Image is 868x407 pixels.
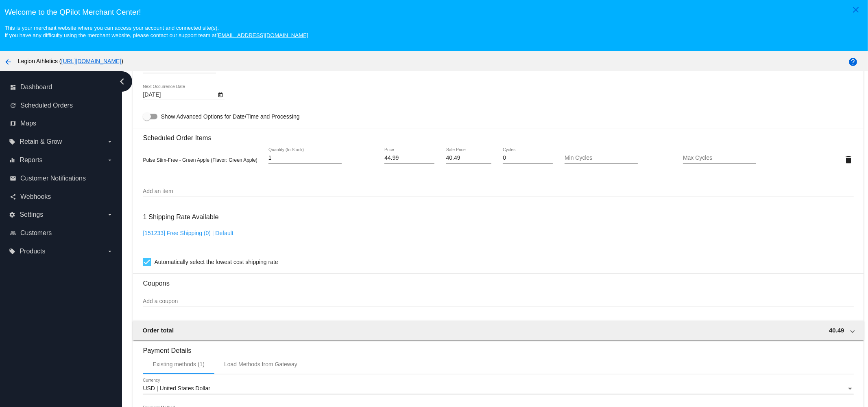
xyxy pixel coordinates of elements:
mat-icon: delete [844,155,854,165]
a: [151233] Free Shipping (0) | Default [143,230,233,236]
span: Maps [20,120,36,127]
span: Retain & Grow [20,138,62,145]
i: chevron_left [116,75,129,88]
span: Dashboard [20,84,52,91]
a: share Webhooks [10,190,113,203]
input: Min Cycles [565,155,638,161]
input: Quantity (In Stock) [268,155,342,161]
i: local_offer [9,248,15,255]
span: Products [20,248,45,255]
span: Automatically select the lowest cost shipping rate [154,257,278,267]
i: equalizer [9,157,15,163]
mat-select: Currency [143,385,853,392]
a: map Maps [10,117,113,130]
i: dashboard [10,84,16,90]
a: [EMAIL_ADDRESS][DOMAIN_NAME] [216,32,308,38]
span: Reports [20,156,42,164]
div: Load Methods from Gateway [224,361,297,367]
span: Scheduled Orders [20,102,73,109]
span: 40.49 [829,327,844,334]
i: arrow_drop_down [107,157,113,163]
a: [URL][DOMAIN_NAME] [61,58,122,64]
span: Order total [142,327,174,334]
mat-icon: help [848,57,858,67]
span: Settings [20,211,43,218]
i: share [10,194,16,200]
h3: 1 Shipping Rate Available [143,208,218,226]
div: Existing methods (1) [153,361,205,367]
h3: Scheduled Order Items [143,128,853,142]
i: update [10,102,16,109]
h3: Welcome to the QPilot Merchant Center! [4,8,863,17]
mat-icon: arrow_back [3,57,13,67]
button: Open calendar [216,90,225,99]
i: arrow_drop_down [107,211,113,218]
i: arrow_drop_down [107,139,113,145]
a: update Scheduled Orders [10,99,113,112]
span: USD | United States Dollar [143,385,210,392]
i: people_outline [10,230,16,236]
input: Sale Price [446,155,491,161]
span: Legion Athletics ( ) [18,58,123,64]
i: arrow_drop_down [107,248,113,255]
input: Next Occurrence Date [143,92,216,98]
small: This is your merchant website where you can access your account and connected site(s). If you hav... [4,25,308,38]
span: Customers [20,229,52,237]
span: Show Advanced Options for Date/Time and Processing [161,112,299,121]
input: Add a coupon [143,298,853,305]
input: Add an item [143,188,853,195]
h3: Coupons [143,273,853,287]
i: email [10,175,16,182]
input: Price [384,155,434,161]
mat-icon: close [851,5,861,15]
span: Pulse Stim-Free - Green Apple (Flavor: Green Apple) [143,157,257,163]
i: settings [9,211,15,218]
a: email Customer Notifications [10,172,113,185]
input: Cycles [503,155,553,161]
a: people_outline Customers [10,227,113,240]
mat-expansion-panel-header: Order total 40.49 [133,321,864,340]
a: dashboard Dashboard [10,81,113,94]
span: Customer Notifications [20,175,86,182]
input: Max Cycles [683,155,756,161]
i: local_offer [9,139,15,145]
i: map [10,120,16,127]
span: Webhooks [20,193,51,200]
h3: Payment Details [143,341,853,354]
